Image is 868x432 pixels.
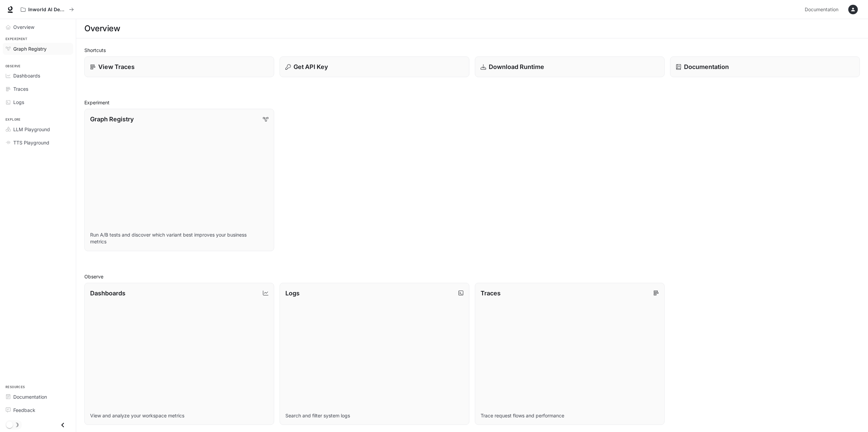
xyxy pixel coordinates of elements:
[13,407,35,414] span: Feedback
[3,43,73,55] a: Graph Registry
[13,72,40,79] span: Dashboards
[489,62,544,71] p: Download Runtime
[3,83,73,95] a: Traces
[802,3,844,16] a: Documentation
[18,3,77,16] button: All workspaces
[84,56,274,77] a: View Traces
[55,418,70,432] button: Close drawer
[3,137,73,149] a: TTS Playground
[285,412,464,419] p: Search and filter system logs
[3,21,73,33] a: Overview
[805,5,838,14] span: Documentation
[84,47,860,54] h2: Shortcuts
[13,126,50,133] span: LLM Playground
[3,70,73,82] a: Dashboards
[28,7,66,13] p: Inworld AI Demos
[6,421,13,428] span: Dark mode toggle
[285,289,300,298] p: Logs
[13,99,24,106] span: Logs
[90,115,134,124] p: Graph Registry
[13,393,47,400] span: Documentation
[13,45,47,52] span: Graph Registry
[3,404,73,416] a: Feedback
[3,391,73,403] a: Documentation
[98,62,135,71] p: View Traces
[84,109,274,251] a: Graph RegistryRun A/B tests and discover which variant best improves your business metrics
[475,283,665,425] a: TracesTrace request flows and performance
[84,283,274,425] a: DashboardsView and analyze your workspace metrics
[475,56,665,77] a: Download Runtime
[13,23,34,31] span: Overview
[84,273,860,280] h2: Observe
[90,289,126,298] p: Dashboards
[84,99,860,106] h2: Experiment
[481,412,659,419] p: Trace request flows and performance
[670,56,860,77] a: Documentation
[90,231,268,245] p: Run A/B tests and discover which variant best improves your business metrics
[90,412,268,419] p: View and analyze your workspace metrics
[481,289,501,298] p: Traces
[13,139,49,146] span: TTS Playground
[294,62,328,71] p: Get API Key
[684,62,729,71] p: Documentation
[3,123,73,135] a: LLM Playground
[280,56,469,77] button: Get API Key
[13,85,28,92] span: Traces
[280,283,469,425] a: LogsSearch and filter system logs
[3,96,73,108] a: Logs
[84,22,120,35] h1: Overview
